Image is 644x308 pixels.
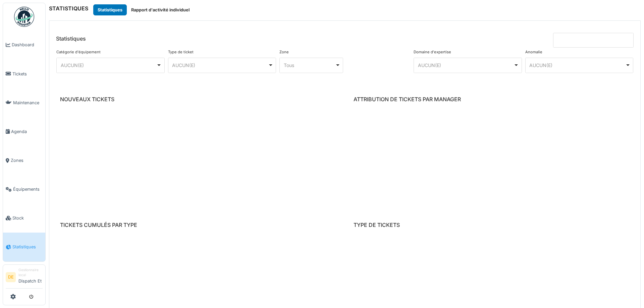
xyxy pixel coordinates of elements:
[3,117,45,146] a: Agenda
[529,62,625,69] div: AUCUN(E)
[18,267,43,278] div: Gestionnaire local
[127,4,194,15] button: Rapport d'activité individuel
[284,62,335,69] div: Tous
[354,96,630,103] h6: ATTRIBUTION DE TICKETS PAR MANAGER
[525,49,542,55] label: Anomalie
[414,49,451,55] label: Domaine d'expertise
[11,128,43,135] span: Agenda
[93,4,127,15] button: Statistiques
[12,71,43,77] span: Tickets
[3,59,45,88] a: Tickets
[354,222,630,228] h6: TYPE DE TICKETS
[3,30,45,59] a: Dashboard
[12,42,43,48] span: Dashboard
[12,244,43,250] span: Statistiques
[11,157,43,164] span: Zones
[3,146,45,175] a: Zones
[12,215,43,221] span: Stock
[3,175,45,204] a: Équipements
[13,186,43,192] span: Équipements
[3,233,45,261] a: Statistiques
[61,62,157,69] div: AUCUN(E)
[418,62,514,69] div: AUCUN(E)
[18,267,43,287] li: Dispatch Et
[6,272,16,282] li: DE
[168,49,194,55] label: Type de ticket
[3,204,45,233] a: Stock
[60,222,336,228] h6: TICKETS CUMULÉS PAR TYPE
[279,49,289,55] label: Zone
[60,96,336,103] h6: NOUVEAUX TICKETS
[13,100,43,106] span: Maintenance
[49,5,88,12] h6: STATISTIQUES
[3,88,45,117] a: Maintenance
[56,36,86,42] h6: Statistiques
[56,49,101,55] label: Catégorie d'équipement
[172,62,268,69] div: AUCUN(E)
[6,267,43,289] a: DE Gestionnaire localDispatch Et
[14,7,34,27] img: Badge_color-CXgf-gQk.svg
